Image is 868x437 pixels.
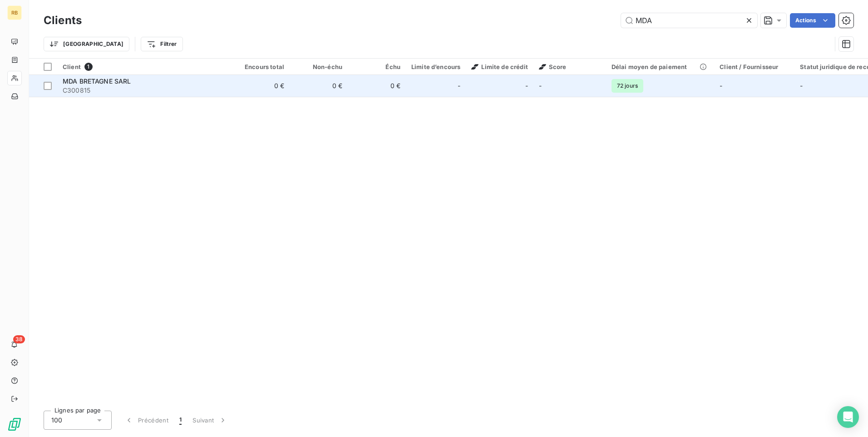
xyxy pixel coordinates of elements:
[141,37,182,51] button: Filtrer
[800,82,803,89] span: -
[525,81,528,90] span: -
[187,411,233,430] button: Suivant
[84,63,93,71] span: 1
[471,63,528,70] span: Limite de crédit
[612,79,643,93] span: 72 jours
[13,335,25,343] span: 38
[720,82,722,89] span: -
[7,5,22,20] div: RB
[174,411,187,430] button: 1
[63,77,131,85] span: MDA BRETAGNE SARL
[179,416,182,425] span: 1
[790,13,835,28] button: Actions
[539,82,542,89] span: -
[44,37,129,51] button: [GEOGRAPHIC_DATA]
[63,86,226,95] span: C300815
[348,75,406,97] td: 0 €
[539,63,567,70] span: Score
[295,63,342,70] div: Non-échu
[232,75,290,97] td: 0 €
[411,63,460,70] div: Limite d’encours
[837,406,859,428] div: Open Intercom Messenger
[290,75,348,97] td: 0 €
[353,63,400,70] div: Échu
[237,63,284,70] div: Encours total
[51,416,62,425] span: 100
[612,63,709,70] div: Délai moyen de paiement
[720,63,789,70] div: Client / Fournisseur
[44,12,82,29] h3: Clients
[621,13,757,28] input: Rechercher
[458,81,460,90] span: -
[7,417,22,432] img: Logo LeanPay
[63,63,81,70] span: Client
[119,411,174,430] button: Précédent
